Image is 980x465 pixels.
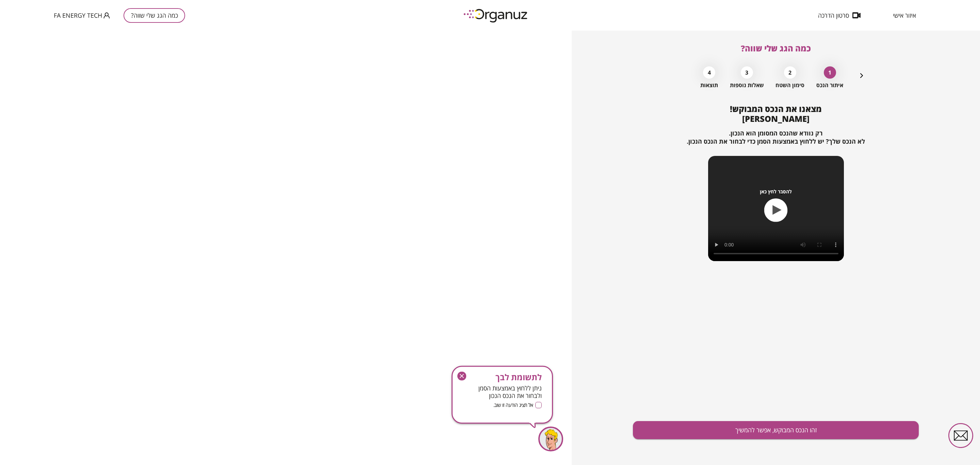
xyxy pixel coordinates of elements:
[816,82,843,89] span: איתור הנכס
[54,12,102,19] span: FA ENERGY TECH
[741,66,753,79] div: 3
[808,12,871,19] button: סרטון הדרכה
[493,402,533,408] span: אל תציג הודעה זו שוב.
[730,82,764,89] span: שאלות נוספות
[784,66,796,79] div: 2
[741,43,811,54] span: כמה הגג שלי שווה?
[687,129,865,145] span: רק נוודא שהנכס המסומן הוא הנכון. לא הנכס שלך? יש ללחוץ באמצעות הסמן כדי לבחור את הנכס הנכון.
[54,11,110,20] button: FA ENERGY TECH
[459,6,534,25] img: logo
[818,12,849,19] span: סרטון הדרכה
[124,8,185,23] button: כמה הגג שלי שווה?
[703,66,715,79] div: 4
[700,82,718,89] span: תוצאות
[893,12,916,19] span: איזור אישי
[883,12,926,19] button: איזור אישי
[730,103,822,124] span: מצאנו את הנכס המבוקש! [PERSON_NAME]
[463,372,542,382] span: לתשומת לבך
[775,82,804,89] span: סימון השטח
[463,385,542,399] span: ניתן ללחוץ באמצעות הסמן ולבחור את הנכס הנכון
[633,421,919,439] button: זהו הנכס המבוקש, אפשר להמשיך
[824,66,836,79] div: 1
[760,189,792,194] span: להסבר לחץ כאן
